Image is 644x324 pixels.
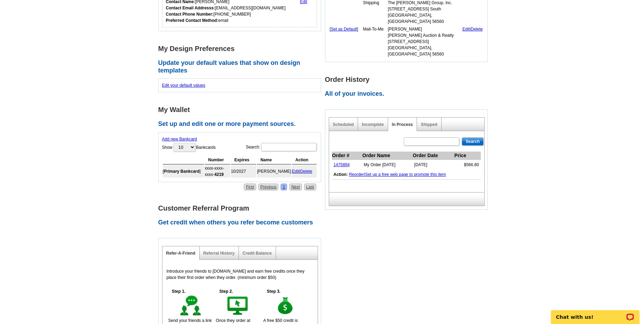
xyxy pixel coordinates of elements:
[166,6,215,10] strong: Contact Email Addresss:
[304,184,316,190] a: Last
[173,143,195,152] select: ShowBankcards
[362,160,412,170] td: My Order [DATE]
[462,26,483,58] td: |
[412,160,454,170] td: [DATE]
[167,268,313,281] p: Introduce your friends to [DOMAIN_NAME] and earn free credits once they place their first order w...
[205,165,230,178] td: xxxx-xxxx-xxxx-
[546,302,644,324] iframe: LiveChat chat widget
[281,184,287,190] a: 1
[332,170,481,180] td: |
[163,165,204,178] td: [ ]
[158,205,325,212] h1: Customer Referral Program
[454,160,481,170] td: $566.80
[179,295,203,317] img: step-1.gif
[274,295,298,317] img: step-3.gif
[257,156,291,164] th: Name
[292,156,317,164] th: Action
[158,59,325,74] h2: Update your default values that show on design templates
[158,45,325,52] h1: My Design Preferences
[168,288,189,295] h5: Step 1.
[203,251,235,256] a: Referral History
[300,169,312,174] a: Delete
[392,122,413,127] a: In Process
[158,106,325,113] h1: My Wallet
[261,143,317,151] input: Search:
[258,184,279,190] a: Previous
[216,288,236,295] h5: Step 2.
[471,27,483,32] a: Delete
[263,288,284,295] h5: Step 3.
[158,120,325,128] h2: Set up and edit one or more payment sources.
[205,156,230,164] th: Number
[362,122,384,127] a: Incomplete
[158,219,325,227] h2: Get credit when others you refer become customers
[334,172,348,177] b: Action:
[454,152,481,160] th: Price
[462,137,483,146] input: Search
[289,184,302,190] a: Next
[162,83,206,88] a: Edit your default values
[421,122,437,127] a: Shipped
[363,26,387,58] td: Mail-To-Me
[166,12,214,17] strong: Contact Phone Number:
[166,18,218,23] strong: Preferred Contact Method:
[349,172,364,177] a: Reorder
[412,152,454,160] th: Order Date
[231,165,256,178] td: 10/2027
[387,26,461,58] td: [PERSON_NAME] [PERSON_NAME] Auction & Realty [STREET_ADDRESS] [GEOGRAPHIC_DATA], [GEOGRAPHIC_DATA...
[226,295,250,317] img: step-2.gif
[334,162,350,167] a: 1475894
[292,165,317,178] td: |
[292,169,299,174] a: Edit
[333,122,354,127] a: Scheduled
[331,27,357,32] a: Set as Default
[244,184,256,190] a: First
[325,90,492,98] h2: All of your invoices.
[164,169,200,174] b: Primary Bankcard
[162,142,216,152] label: Show Bankcards
[462,27,470,32] a: Edit
[215,172,224,177] strong: 4219
[365,172,446,177] a: Set up a free web page to promote this item
[243,251,272,256] a: Credit Balance
[166,251,195,256] a: Refer-A-Friend
[162,137,197,142] a: Add new Bankcard
[329,26,362,58] td: [ ]
[325,76,492,83] h1: Order History
[362,152,412,160] th: Order Name
[231,156,256,164] th: Expires
[257,165,291,178] td: [PERSON_NAME]
[246,142,317,152] label: Search:
[332,152,362,160] th: Order #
